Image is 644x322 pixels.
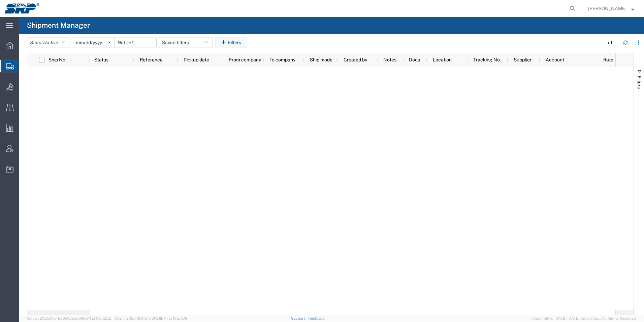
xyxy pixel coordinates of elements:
[160,316,187,320] span: [DATE] 10:20:09
[5,3,39,14] img: logo
[546,57,564,62] span: Account
[73,37,115,48] input: Not set
[344,57,367,62] span: Created by
[409,57,420,62] span: Docs
[83,316,111,320] span: [DATE] 09:52:52
[310,57,332,62] span: Ship mode
[184,57,209,62] span: Pickup date
[308,316,325,320] a: Feedback
[586,57,613,62] span: Rate
[27,17,90,34] h4: Shipment Manager
[27,316,111,320] span: Server: 2025.18.0-bb0e0c2bd68
[532,316,636,321] span: Copyright © [DATE]-[DATE] Agistix Inc., All Rights Reserved
[229,57,261,62] span: From company
[45,40,58,45] span: Active
[637,76,642,89] span: Filters
[588,5,626,12] span: Ed Simmons
[140,57,163,62] span: Reference
[159,37,213,48] button: Saved filters
[291,316,308,320] a: Support
[588,4,635,12] button: [PERSON_NAME]
[115,37,156,48] input: Not set
[115,316,187,320] span: Client: 2025.18.0-27d3021
[383,57,396,62] span: Notes
[215,37,247,48] button: Filters
[269,57,295,62] span: To company
[94,57,108,62] span: Status
[473,57,501,62] span: Tracking No.
[433,57,452,62] span: Location
[514,57,532,62] span: Supplier
[49,57,66,62] span: Ship No.
[27,37,70,48] button: Status:Active
[606,39,618,46] div: - of -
